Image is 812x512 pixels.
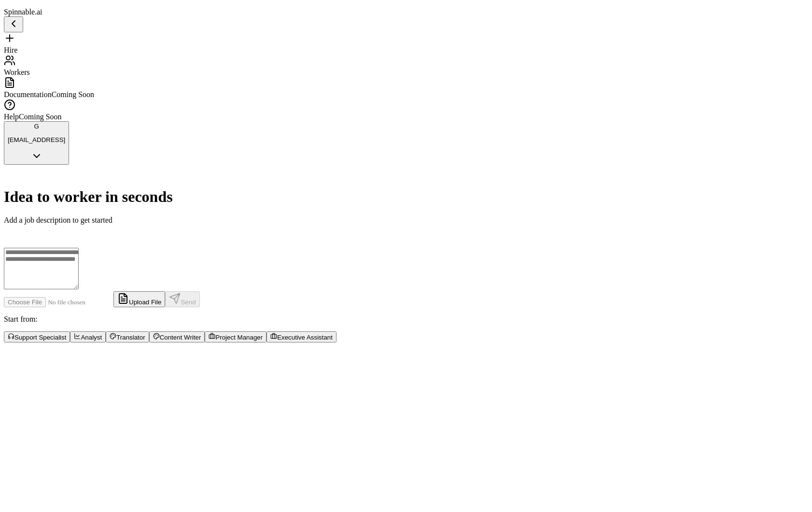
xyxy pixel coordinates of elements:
[34,123,39,130] span: G
[52,90,94,99] span: Coming Soon
[8,136,65,143] p: [EMAIL_ADDRESS]
[19,113,61,121] span: Coming Soon
[106,331,149,342] button: Translator
[149,331,205,342] button: Content Writer
[70,331,106,342] button: Analyst
[4,46,17,54] span: Hire
[205,331,266,342] button: Project Manager
[4,68,30,76] span: Workers
[4,331,70,342] button: Support Specialist
[165,291,199,307] button: Send
[4,121,69,165] button: G[EMAIL_ADDRESS]
[266,331,336,342] button: Executive Assistant
[4,90,52,99] span: Documentation
[4,113,19,121] span: Help
[113,291,165,307] button: Upload File
[129,299,161,306] span: Upload File
[4,315,808,324] p: Start from:
[181,299,196,306] span: Send
[4,188,808,206] h1: Idea to worker in seconds
[35,8,42,16] span: .ai
[4,216,808,225] p: Add a job description to get started
[4,8,42,16] span: Spinnable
